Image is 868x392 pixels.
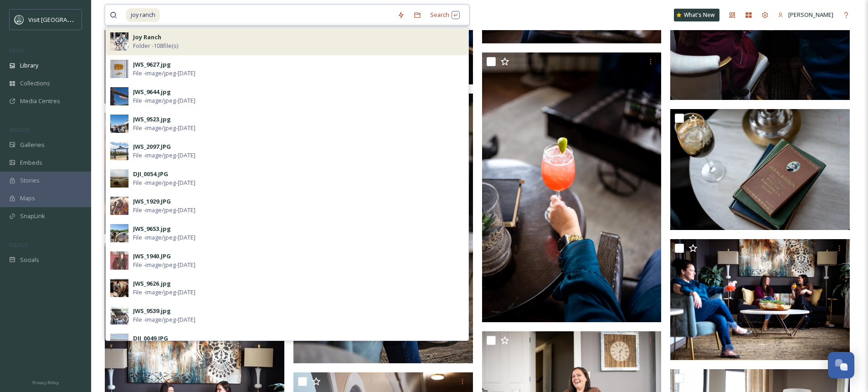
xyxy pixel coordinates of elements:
[133,88,171,96] div: JWS_9644.jpg
[133,115,171,124] div: JWS_9523.jpg
[133,42,178,50] span: Folder - 108 file(s)
[20,212,45,220] span: SnapLink
[20,61,38,70] span: Library
[110,251,128,270] img: JWS_1940.JPG
[20,176,40,185] span: Stories
[20,256,39,264] span: Socials
[20,79,50,88] span: Collections
[133,124,195,132] span: File - image/jpeg - [DATE]
[110,197,128,215] img: JWS_1929.JPG
[20,194,35,203] span: Maps
[110,87,128,105] img: 9e151fee-cdcf-4423-8027-806a4558b3f0.jpg
[674,9,719,21] a: What's New
[20,97,60,105] span: Media Centres
[110,115,128,133] img: 427b9855-5c66-4c0b-bce8-0e5a4458c196.jpg
[110,279,128,297] img: 7faa7711-f059-43eb-93ff-2bb258ca3934.jpg
[133,252,171,261] div: JWS_1940.JPG
[133,96,195,105] span: File - image/jpeg - [DATE]
[105,113,286,234] img: 20240220_Watertown-Goss-ByronBanasiak-18.jpg
[133,279,171,288] div: JWS_9626.jpg
[670,239,852,361] img: 20240220_Watertown-Goss-ByronBanasiak-13.jpg
[32,380,59,386] span: Privacy Policy
[133,178,195,187] span: File - image/jpeg - [DATE]
[133,60,171,69] div: JWS_9627.jpg
[133,233,195,242] span: File - image/jpeg - [DATE]
[15,15,24,24] img: watertown-convention-and-visitors-bureau.jpg
[32,376,59,387] a: Privacy Policy
[110,60,128,78] img: a9122697-c657-400e-97f1-ce110f6e6328.jpg
[133,69,195,78] span: File - image/jpeg - [DATE]
[20,158,42,167] span: Embeds
[20,141,45,149] span: Galleries
[133,206,195,214] span: File - image/jpeg - [DATE]
[9,241,27,248] span: SOCIALS
[133,33,161,41] strong: Joy Ranch
[133,288,195,297] span: File - image/jpeg - [DATE]
[828,352,854,378] button: Open Chat
[133,170,168,178] div: DJI_0054.JPG
[28,15,99,24] span: Visit [GEOGRAPHIC_DATA]
[133,261,195,269] span: File - image/jpeg - [DATE]
[9,47,25,54] span: MEDIA
[133,151,195,160] span: File - image/jpeg - [DATE]
[773,6,838,24] a: [PERSON_NAME]
[133,315,195,324] span: File - image/jpeg - [DATE]
[788,10,833,19] span: [PERSON_NAME]
[110,224,128,242] img: 0442b878-dcde-4a60-81e2-f4d9011c2537.jpg
[110,32,128,51] img: JWS_2061.JPG
[133,197,171,206] div: JWS_1929.JPG
[133,334,168,343] div: DJI_0049.JPG
[426,6,464,24] div: Search
[670,109,852,230] img: 20240220_Watertown-Goss-ByronBanasiak-17.jpg
[133,307,171,315] div: JWS_9539.jpg
[9,126,30,133] span: WIDGETS
[110,142,128,160] img: JWS_2097.JPG
[110,169,128,188] img: DJI_0054.JPG
[133,225,171,233] div: JWS_9653.jpg
[482,52,662,322] img: 20240220_Watertown-Goss-ByronBanasiak-6.jpg
[133,142,171,151] div: JWS_2097.JPG
[110,334,128,352] img: DJI_0049.JPG
[126,8,160,21] span: joy ranch
[110,306,128,324] img: 91a40b9c-0fd7-4cb7-aa39-799c72c1e5a6.jpg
